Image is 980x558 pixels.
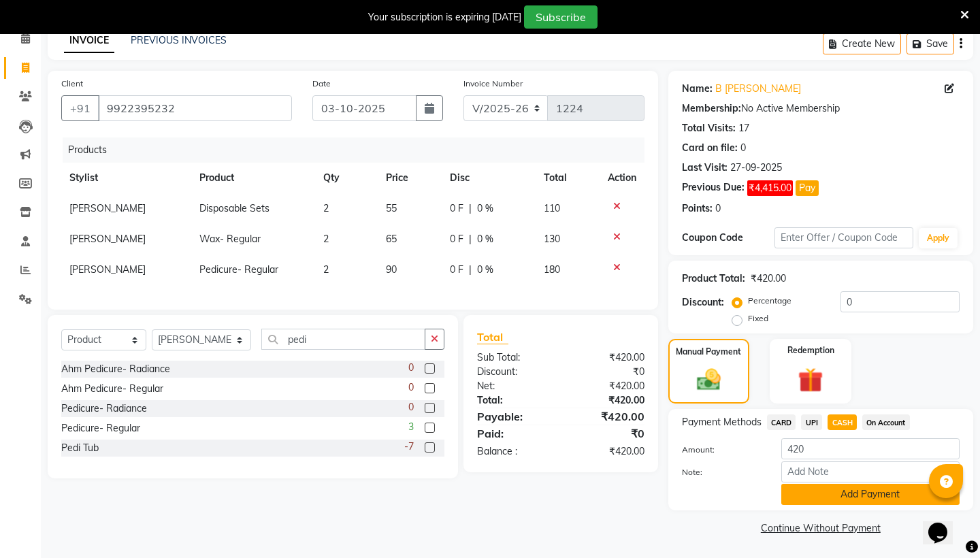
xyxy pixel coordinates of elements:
[386,233,397,245] span: 65
[682,82,713,96] div: Name:
[682,272,745,286] div: Product Total:
[450,232,463,246] span: 0 F
[463,78,523,90] label: Invoice Number
[467,379,561,393] div: Net:
[923,504,966,544] iframe: chat widget
[561,425,655,442] div: ₹0
[676,346,741,358] label: Manual Payment
[61,401,147,416] div: Pedicure- Radiance
[748,312,768,325] label: Fixed
[682,141,738,155] div: Card on file:
[682,231,774,245] div: Coupon Code
[477,263,493,277] span: 0 %
[315,163,378,193] th: Qty
[544,202,560,214] span: 110
[682,180,745,196] div: Previous Due:
[199,263,278,276] span: Pedicure- Regular
[738,121,749,135] div: 17
[61,441,99,455] div: Pedi Tub
[781,461,960,482] input: Add Note
[69,233,146,245] span: [PERSON_NAME]
[682,121,736,135] div: Total Visits:
[408,400,414,414] span: 0
[715,201,721,216] div: 0
[790,365,831,396] img: _gift.svg
[781,484,960,505] button: Add Payment
[61,78,83,90] label: Client
[408,420,414,434] span: 3
[730,161,782,175] div: 27-09-2025
[796,180,819,196] button: Pay
[682,295,724,310] div: Discount:
[682,201,713,216] div: Points:
[408,361,414,375] span: 0
[261,329,425,350] input: Search or Scan
[467,393,561,408] div: Total:
[682,101,960,116] div: No Active Membership
[61,163,191,193] th: Stylist
[467,365,561,379] div: Discount:
[469,263,472,277] span: |
[781,438,960,459] input: Amount
[467,408,561,425] div: Payable:
[368,10,521,24] div: Your subscription is expiring [DATE]
[544,233,560,245] span: 130
[323,233,329,245] span: 2
[450,263,463,277] span: 0 F
[467,444,561,459] div: Balance :
[689,366,728,393] img: _cash.svg
[467,350,561,365] div: Sub Total:
[787,344,834,357] label: Redemption
[323,263,329,276] span: 2
[378,163,442,193] th: Price
[64,29,114,53] a: INVOICE
[61,362,170,376] div: Ahm Pedicure- Radiance
[751,272,786,286] div: ₹420.00
[828,414,857,430] span: CASH
[191,163,315,193] th: Product
[450,201,463,216] span: 0 F
[61,382,163,396] div: Ahm Pedicure- Regular
[544,263,560,276] span: 180
[408,380,414,395] span: 0
[906,33,954,54] button: Save
[477,330,508,344] span: Total
[919,228,958,248] button: Apply
[561,393,655,408] div: ₹420.00
[469,201,472,216] span: |
[862,414,910,430] span: On Account
[823,33,901,54] button: Create New
[672,466,771,478] label: Note:
[469,232,472,246] span: |
[561,365,655,379] div: ₹0
[774,227,913,248] input: Enter Offer / Coupon Code
[69,202,146,214] span: [PERSON_NAME]
[467,425,561,442] div: Paid:
[199,233,261,245] span: Wax- Regular
[748,295,791,307] label: Percentage
[199,202,269,214] span: Disposable Sets
[682,415,762,429] span: Payment Methods
[561,350,655,365] div: ₹420.00
[524,5,598,29] button: Subscribe
[477,232,493,246] span: 0 %
[386,202,397,214] span: 55
[323,202,329,214] span: 2
[404,440,414,454] span: -7
[740,141,746,155] div: 0
[63,137,655,163] div: Products
[386,263,397,276] span: 90
[561,444,655,459] div: ₹420.00
[61,95,99,121] button: +91
[767,414,796,430] span: CARD
[801,414,822,430] span: UPI
[561,408,655,425] div: ₹420.00
[131,34,227,46] a: PREVIOUS INVOICES
[671,521,970,536] a: Continue Without Payment
[536,163,600,193] th: Total
[442,163,536,193] th: Disc
[600,163,644,193] th: Action
[672,444,771,456] label: Amount:
[682,161,728,175] div: Last Visit:
[69,263,146,276] span: [PERSON_NAME]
